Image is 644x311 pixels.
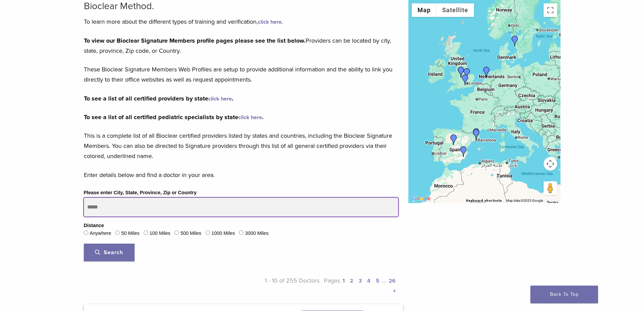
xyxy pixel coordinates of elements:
p: To learn more about the different types of training and verification, . [84,17,398,27]
label: 1000 Miles [211,230,235,237]
label: 3000 Miles [245,230,269,237]
a: click here [238,114,262,121]
div: Carmen Martin [448,134,459,145]
a: click here [208,95,232,102]
button: Drag Pegman onto the map to open Street View [544,181,557,195]
legend: Distance [84,222,104,229]
p: Pages [319,275,398,296]
p: These Bioclear Signature Members Web Profiles are setup to provide additional information and the... [84,64,398,85]
label: 100 Miles [149,230,170,237]
div: Dr. Claire Burgess and Dr. Dominic Hassall [456,67,467,77]
div: Dr. Johan Hagman [509,36,520,46]
a: Open this area in Google Maps (opens a new window) [410,194,432,203]
label: 500 Miles [181,230,201,237]
a: Back To Top [530,286,598,303]
a: 4 [367,277,371,284]
button: Search [84,244,135,261]
strong: To view our Bioclear Signature Members profile pages please see the list below. [84,37,306,44]
a: 2 [350,277,353,284]
span: Search [95,249,123,256]
div: Dr. Alvaro Ferrando [458,146,469,157]
a: 1 [343,277,344,284]
img: Google [410,194,432,203]
p: Enter details below and find a doctor in your area. [84,170,398,180]
strong: To see a list of all certified providers by state . [84,95,234,102]
button: Keyboard shortcuts [466,198,502,203]
a: 3 [359,277,362,284]
div: Dr. Nadezwda Pinedo Piñango [471,128,482,139]
a: 5 [376,277,379,284]
p: 1 - 10 of 255 Doctors [241,275,320,296]
a: click here [258,19,282,25]
div: Dr. Mercedes Robles-Medina [481,67,492,77]
a: 26 [389,277,396,284]
button: Map camera controls [544,157,557,171]
button: Show street map [412,3,436,17]
button: Toggle fullscreen view [544,3,557,17]
p: This is a complete list of all Bioclear certified providers listed by states and countries, inclu... [84,131,398,161]
span: Map data ©2025 Google [506,199,543,202]
div: Dr. Shuk Yin, Yip [461,68,472,79]
div: Dr. Richard Brooks [460,74,471,85]
a: Terms [547,200,558,204]
span: … [382,277,386,284]
label: Please enter City, State, Province, Zip or Country [84,189,197,197]
strong: To see a list of all certified pediatric specialists by state . [84,113,264,121]
label: 50 Miles [121,230,140,237]
label: Anywhere [90,230,111,237]
p: Providers can be located by city, state, province, Zip code, or Country. [84,36,398,56]
button: Show satellite imagery [436,3,474,17]
div: Dr. Patricia Gatón [471,129,482,140]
